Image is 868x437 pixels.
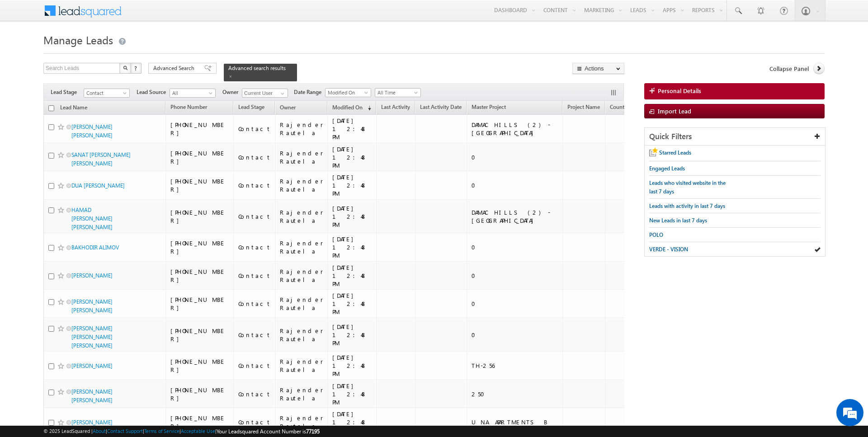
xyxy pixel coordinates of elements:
span: All Time [375,89,418,97]
div: 0 [472,331,558,339]
a: [PERSON_NAME] [71,419,113,426]
span: Personal Details [658,87,701,95]
img: Search [123,66,127,70]
span: Modified On [332,104,363,111]
a: Acceptable Use [181,428,215,434]
a: Phone Number [166,102,212,114]
span: New Leads in last 7 days [649,217,707,224]
span: Owner [222,88,242,96]
span: (sorted descending) [364,104,371,112]
div: Contact [238,272,271,280]
span: Owner [280,104,296,111]
div: [PHONE_NUMBER] [170,386,229,402]
div: [DATE] 12:48 PM [332,173,372,197]
div: 0 [472,153,558,161]
a: Terms of Service [144,428,179,434]
div: [PHONE_NUMBER] [170,239,229,255]
div: Contact [238,125,271,133]
div: [DATE] 12:48 PM [332,235,372,259]
div: [PHONE_NUMBER] [170,327,229,343]
div: [PHONE_NUMBER] [170,268,229,284]
div: [DATE] 12:48 PM [332,382,372,406]
span: Leads who visited website in the last 7 days [649,179,726,195]
span: Import Lead [658,107,691,115]
a: DUA [PERSON_NAME] [71,182,125,189]
a: Lead Name [56,103,92,114]
span: Collapse Panel [769,65,809,73]
div: 0 [472,272,558,280]
span: Lead Stage [51,88,84,96]
div: Rajender Rautela [280,239,323,255]
span: © 2025 LeadSquared | | | | | [43,427,320,436]
div: [DATE] 12:48 PM [332,145,372,169]
div: Contact [238,212,271,221]
span: Project Name [567,103,600,110]
div: [DATE] 12:48 PM [332,323,372,347]
div: Contact [238,418,271,426]
div: Rajender Rautela [280,149,323,165]
a: [PERSON_NAME] [PERSON_NAME] [71,298,113,314]
div: Rajender Rautela [280,296,323,312]
span: Modified On [325,89,368,97]
div: [DATE] 12:48 PM [332,263,372,288]
div: Rajender Rautela [280,177,323,193]
button: Actions [572,63,624,74]
a: Last Activity Date [415,102,466,114]
a: HAMAD [PERSON_NAME] [PERSON_NAME] [71,207,113,230]
a: [PERSON_NAME] [PERSON_NAME] [PERSON_NAME] [71,325,113,349]
span: ? [134,64,138,72]
div: UNA APARTMENTS B [472,418,558,426]
a: Lead Stage [234,102,269,114]
div: Contact [238,243,271,251]
a: Modified On (sorted descending) [328,102,376,114]
div: [PHONE_NUMBER] [170,296,229,312]
span: Manage Leads [43,33,113,47]
div: [DATE] 12:48 PM [332,353,372,378]
div: Contact [238,181,271,189]
div: 250 [472,390,558,398]
div: Contact [238,390,271,398]
span: Leads with activity in last 7 days [649,202,725,209]
div: Rajender Rautela [280,121,323,137]
div: Contact [238,153,271,161]
div: 0 [472,243,558,251]
div: [PHONE_NUMBER] [170,208,229,225]
span: Advanced search results [228,65,286,71]
a: Last Activity [377,102,415,114]
div: 0 [472,181,558,189]
div: [PHONE_NUMBER] [170,414,229,430]
a: Modified On [325,88,371,97]
div: DAMAC HILLS (2) - [GEOGRAPHIC_DATA] [472,208,558,225]
a: Master Project [467,102,510,114]
a: Personal Details [644,83,825,99]
div: TH-256 [472,362,558,370]
span: Contact [84,89,127,97]
input: Type to Search [242,89,288,98]
a: All [170,89,216,98]
span: Lead Stage [238,103,264,110]
div: Contact [238,362,271,370]
a: Country [605,102,633,114]
div: [DATE] 12:48 PM [332,117,372,141]
div: Rajender Rautela [280,357,323,374]
button: ? [131,63,142,74]
a: Show All Items [276,89,287,98]
div: [DATE] 12:48 PM [332,410,372,434]
a: Contact [84,89,130,98]
input: Check all records [48,105,54,111]
a: [PERSON_NAME] [PERSON_NAME] [71,388,113,404]
div: [PHONE_NUMBER] [170,357,229,374]
span: Phone Number [170,103,207,110]
div: Rajender Rautela [280,268,323,284]
span: Your Leadsquared Account Number is [217,428,320,435]
div: Quick Filters [645,128,825,146]
span: Advanced Search [153,64,197,72]
div: [DATE] 12:48 PM [332,291,372,316]
a: [PERSON_NAME] [71,272,113,279]
div: Rajender Rautela [280,208,323,225]
span: POLO [649,231,663,238]
div: [PHONE_NUMBER] [170,149,229,165]
span: Master Project [472,103,506,110]
a: [PERSON_NAME] [71,362,113,369]
span: Lead Source [137,88,170,96]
